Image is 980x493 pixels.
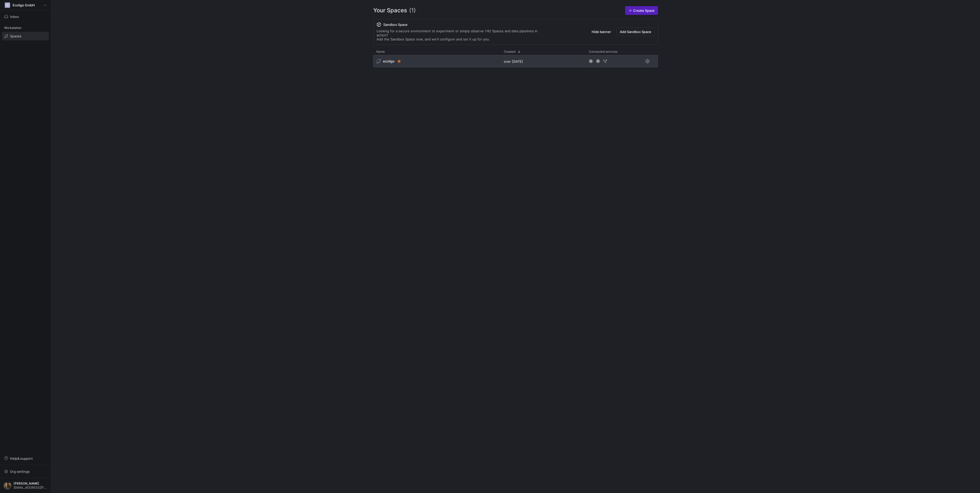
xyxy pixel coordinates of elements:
[383,59,395,63] span: ecoligo
[620,30,651,34] span: Add Sandbox Space
[377,29,548,41] div: Looking for a secure environment to experiment or simply observe Y42 Spaces and data pipelines in...
[13,3,35,7] span: Ecoligo GmbH
[588,27,614,36] button: Hide banner
[2,454,49,463] button: Help& support
[633,8,655,13] span: Create Space
[3,481,12,490] img: https://storage.googleapis.com/y42-prod-data-exchange/images/7e7RzXvUWcEhWhf8BYUbRCghczaQk4zBh2Nv...
[5,3,10,8] div: EG
[2,32,49,40] a: Spaces
[14,486,48,489] span: [EMAIL_ADDRESS][PERSON_NAME][DOMAIN_NAME]
[376,50,385,53] span: Name
[2,467,49,476] button: Org settings
[10,34,22,38] span: Spaces
[14,482,48,485] span: [PERSON_NAME]
[2,480,49,491] button: https://storage.googleapis.com/y42-prod-data-exchange/images/7e7RzXvUWcEhWhf8BYUbRCghczaQk4zBh2Nv...
[625,6,658,15] a: Create Space
[616,27,655,36] button: Add Sandbox Space
[409,6,416,15] span: (1)
[10,456,33,460] span: Help & support
[504,50,515,53] span: Created
[10,15,19,19] span: Inbox
[10,469,30,474] span: Org settings
[589,50,617,53] span: Connected services
[2,12,49,21] button: Inbox
[2,470,49,474] a: Org settings
[592,30,611,34] span: Hide banner
[373,55,658,69] div: Press SPACE to select this row.
[383,23,408,27] span: Sandbox Space
[2,24,49,32] div: Workstation
[504,59,523,63] span: over [DATE]
[373,6,407,15] span: Your Spaces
